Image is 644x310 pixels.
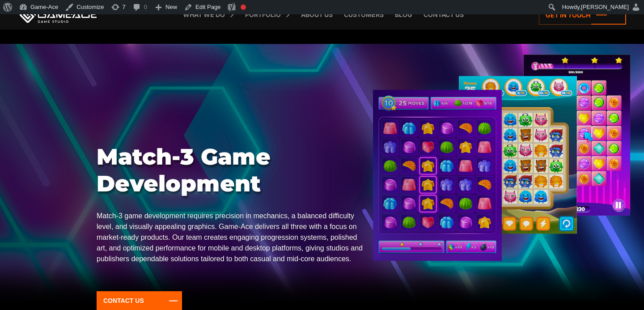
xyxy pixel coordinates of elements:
[539,5,626,25] a: Get in touch
[241,4,246,10] div: Focus keyphrase not set
[97,144,367,197] h1: Match-3 Game Development
[581,4,629,10] span: [PERSON_NAME]
[97,211,367,264] p: Match-3 game development requires precision in mechanics, a balanced difficulty level, and visual...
